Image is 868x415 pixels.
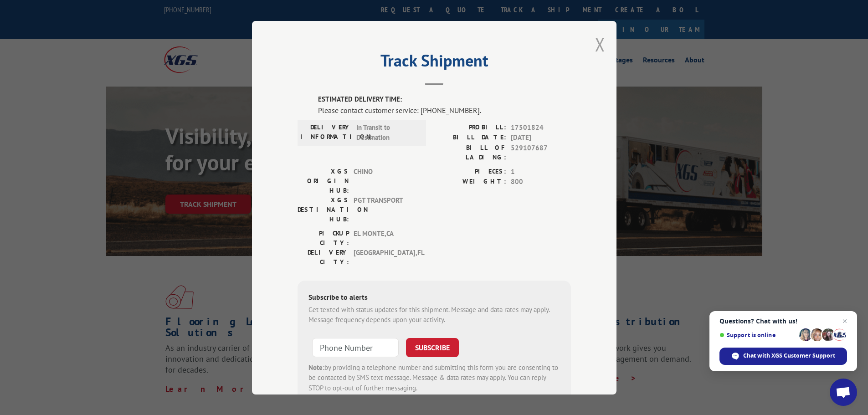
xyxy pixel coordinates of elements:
[434,177,506,187] label: WEIGHT:
[308,304,560,325] div: Get texted with status updates for this shipment. Message and data rates may apply. Message frequ...
[300,122,352,143] label: DELIVERY INFORMATION:
[434,133,506,143] label: BILL DATE:
[743,352,835,360] span: Chat with XGS Customer Support
[298,166,349,195] label: XGS ORIGIN HUB:
[308,363,324,371] strong: Note:
[839,316,850,327] span: Close chat
[318,104,571,115] div: Please contact customer service: [PHONE_NUMBER].
[308,362,560,393] div: by providing a telephone number and submitting this form you are consenting to be contacted by SM...
[318,94,571,105] label: ESTIMATED DELIVERY TIME:
[298,54,571,72] h2: Track Shipment
[298,195,349,224] label: XGS DESTINATION HUB:
[434,122,506,133] label: PROBILL:
[511,166,571,177] span: 1
[354,166,415,195] span: CHINO
[434,166,506,177] label: PIECES:
[354,195,415,224] span: PGT TRANSPORT
[354,247,415,266] span: [GEOGRAPHIC_DATA] , FL
[719,318,847,325] span: Questions? Chat with us!
[434,143,506,162] label: BILL OF LADING:
[511,133,571,143] span: [DATE]
[356,122,418,143] span: In Transit to Destination
[719,348,847,365] div: Chat with XGS Customer Support
[298,228,349,247] label: PICKUP CITY:
[511,122,571,133] span: 17501824
[719,332,796,338] span: Support is online
[312,338,399,357] input: Phone Number
[406,338,459,357] button: SUBSCRIBE
[830,379,857,406] div: Open chat
[511,143,571,162] span: 529107687
[511,177,571,187] span: 800
[595,32,605,56] button: Close modal
[308,291,560,304] div: Subscribe to alerts
[354,228,415,247] span: EL MONTE , CA
[298,247,349,266] label: DELIVERY CITY:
